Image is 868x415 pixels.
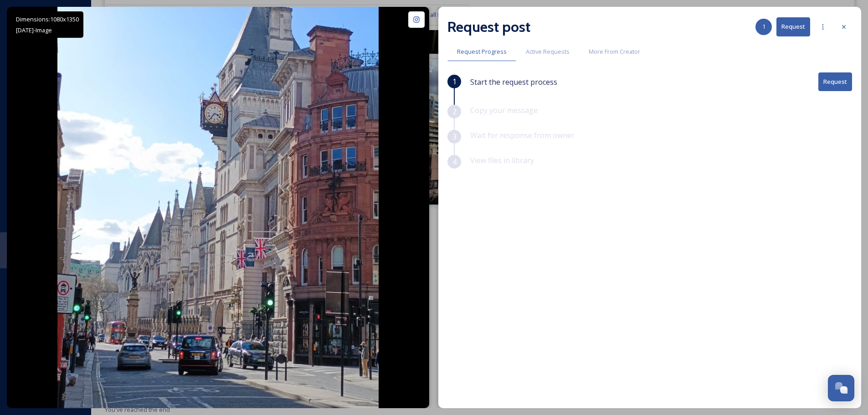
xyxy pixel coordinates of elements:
span: Dimensions: 1080 x 1350 [16,15,79,23]
span: 4 [452,156,457,167]
span: [DATE] - Image [16,26,52,34]
span: 3 [452,131,457,142]
span: Wait for response from owner [470,130,575,140]
span: Copy your message [470,105,538,115]
img: 📍 Royal Courts of Justice, The Strand – Where History Meets the Present ⚖️✨⁠ ⁠ The towering Neo-G... [57,7,379,408]
button: Request [776,17,810,36]
span: Start the request process [470,77,557,87]
span: 2 [452,106,457,117]
button: Request [818,72,852,91]
span: More From Creator [589,47,640,56]
span: Request Progress [457,47,507,56]
span: View files in library [470,155,534,165]
h2: Request post [447,16,530,38]
span: Active Requests [526,47,570,56]
span: 1 [452,76,457,87]
span: 1 [762,22,765,31]
button: Open Chat [828,375,854,401]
